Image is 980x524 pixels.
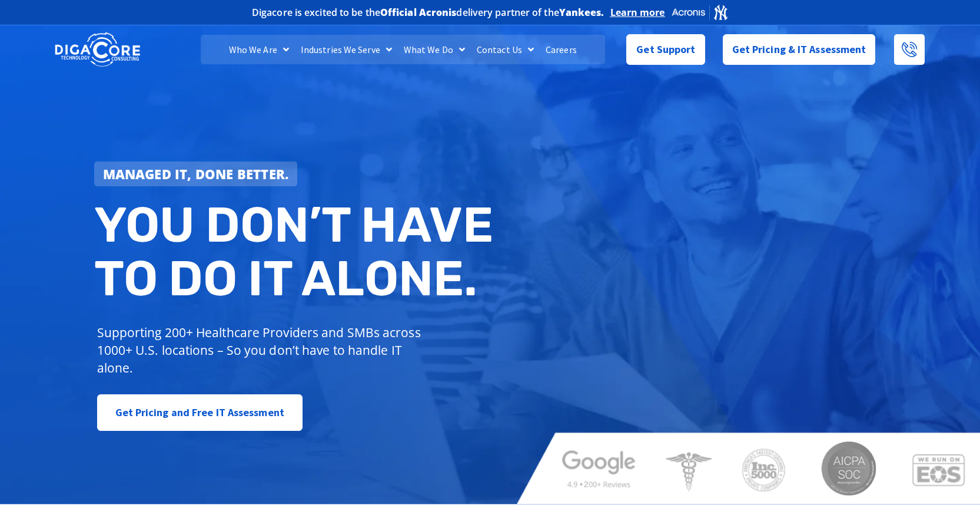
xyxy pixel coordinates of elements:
a: Industries We Serve [295,35,398,64]
b: Yankees. [559,6,604,19]
img: Acronis [671,4,729,21]
a: Managed IT, done better. [94,162,298,186]
span: Get Support [636,38,695,61]
span: Get Pricing & IT Assessment [732,38,866,61]
a: What We Do [398,35,471,64]
a: Get Pricing & IT Assessment [723,34,876,65]
a: Careers [540,35,583,64]
span: Get Pricing and Free IT Assessment [115,401,284,424]
strong: Managed IT, done better. [103,165,289,183]
h2: You don’t have to do IT alone. [94,198,499,306]
a: Learn more [610,6,665,18]
a: Who We Are [223,35,295,64]
a: Contact Us [471,35,540,64]
p: Supporting 200+ Healthcare Providers and SMBs across 1000+ U.S. locations – So you don’t have to ... [97,324,426,377]
nav: Menu [201,35,604,64]
a: Get Pricing and Free IT Assessment [97,394,303,431]
a: Get Support [626,34,705,65]
img: DigaCore Technology Consulting [55,31,140,68]
b: Official Acronis [380,6,457,19]
h2: Digacore is excited to be the delivery partner of the [252,8,604,17]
